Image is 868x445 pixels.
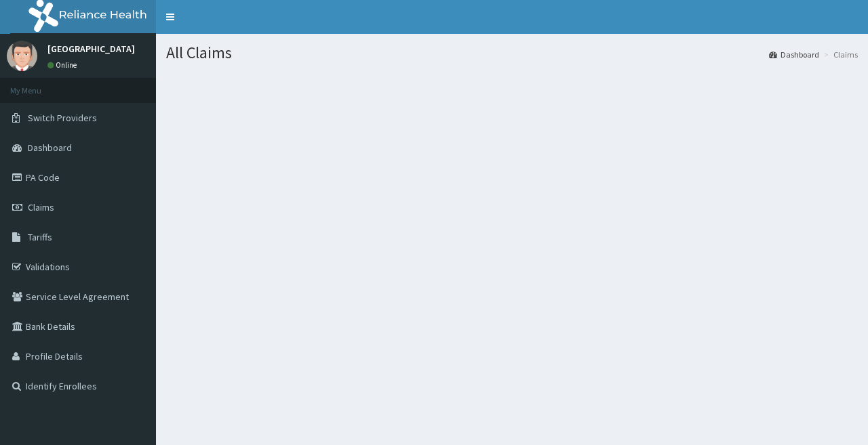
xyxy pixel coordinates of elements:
a: Online [47,60,80,70]
img: User Image [7,41,37,71]
span: Switch Providers [28,112,97,124]
a: Dashboard [769,49,819,60]
h1: All Claims [166,44,858,62]
li: Claims [821,49,858,60]
span: Claims [28,201,54,213]
span: Dashboard [28,142,72,154]
span: Tariffs [28,231,52,243]
p: [GEOGRAPHIC_DATA] [47,44,135,54]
